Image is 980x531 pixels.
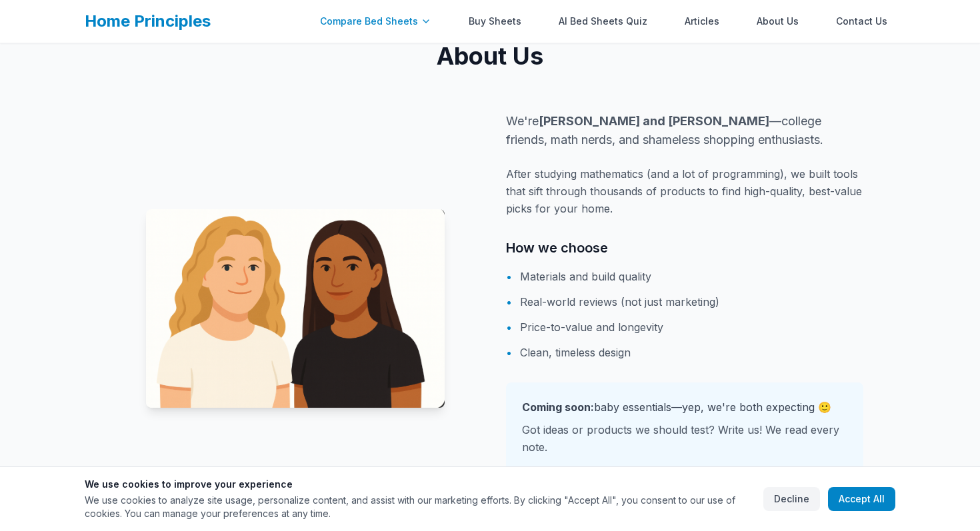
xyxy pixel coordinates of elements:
span: Clean, timeless design [520,344,631,361]
a: AI Bed Sheets Quiz [551,8,655,35]
a: Home Principles [85,11,211,31]
p: We use cookies to analyze site usage, personalize content, and assist with our marketing efforts.... [85,494,753,520]
span: • [506,344,512,361]
span: • [506,318,512,336]
a: Buy Sheets [461,8,529,35]
a: About Us [749,8,807,35]
h2: About Us [117,43,863,69]
strong: [PERSON_NAME] and [PERSON_NAME] [539,114,769,128]
a: Articles [677,8,727,35]
h3: How we choose [506,239,863,257]
p: baby essentials—yep, we're both expecting 🙂 [522,398,847,416]
strong: Coming soon: [522,400,594,414]
button: Accept All [828,487,895,511]
p: Got ideas or products we should test? Write us! We read every note. [522,421,847,456]
h3: We use cookies to improve your experience [85,478,753,491]
span: Price-to-value and longevity [520,318,663,336]
p: We're —college friends, math nerds, and shameless shopping enthusiasts. [506,112,863,149]
a: Contact Us [828,8,895,35]
p: After studying mathematics (and a lot of programming), we built tools that sift through thousands... [506,165,863,217]
span: Real-world reviews (not just marketing) [520,293,719,310]
div: Compare Bed Sheets [312,8,439,35]
img: Shayna and Nettie - Founders of Home Principles [146,209,445,408]
button: Decline [763,487,820,511]
span: • [506,268,512,285]
span: Materials and build quality [520,268,651,285]
span: • [506,293,512,310]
